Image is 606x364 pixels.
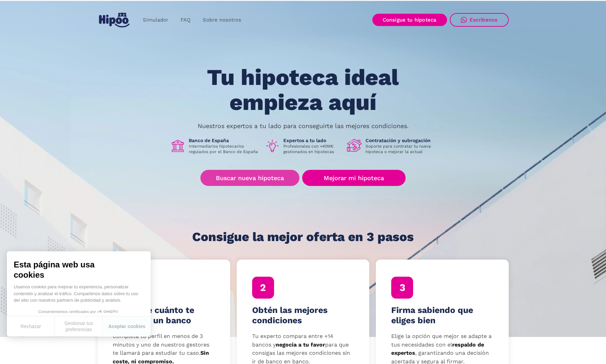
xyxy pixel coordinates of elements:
h1: Consigue la mejor oferta en 3 pasos [192,230,414,244]
p: Intermediarios hipotecarios regulados por el Banco de España [189,143,259,154]
a: Mejorar mi hipoteca [302,170,405,186]
a: FAQ [174,13,197,27]
p: Nuestros expertos a tu lado para conseguirte las mejores condiciones. [198,123,409,129]
h1: Tu hipoteca ideal empieza aquí [173,65,433,115]
h1: Contratación y subrogación [366,137,436,143]
a: Consigue tu hipoteca [372,14,447,26]
a: Sobre nosotros [197,13,247,27]
p: Soporte para contratar tu nueva hipoteca o mejorar la actual [366,143,436,154]
h1: Expertos a tu lado [283,137,342,143]
p: Profesionales con +40M€ gestionados en hipotecas [283,143,342,154]
a: Buscar nueva hipoteca [200,170,299,186]
div: Escríbenos [470,17,498,23]
strong: negocia a tu favor [276,341,325,348]
h4: Descubre cuánto te prestaría un banco [113,305,215,326]
h4: Obtén las mejores condiciones [252,305,354,326]
h1: Banco de España [189,137,259,143]
a: home [98,10,131,30]
a: Simulador [137,13,174,27]
h4: Firma sabiendo que eliges bien [391,305,493,326]
a: Escríbenos [450,13,509,27]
